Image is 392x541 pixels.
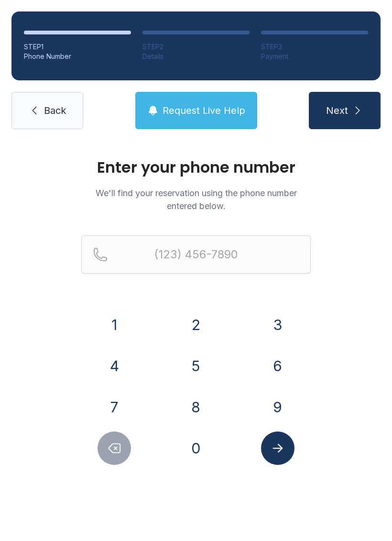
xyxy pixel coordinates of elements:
[24,42,131,52] div: STEP 1
[98,308,131,342] button: 1
[326,104,348,117] span: Next
[261,431,294,465] button: Submit lookup form
[261,308,294,342] button: 3
[98,390,131,424] button: 7
[179,390,213,424] button: 8
[179,308,213,342] button: 2
[81,235,311,274] input: Reservation phone number
[81,160,311,175] h1: Enter your phone number
[98,349,131,383] button: 4
[179,349,213,383] button: 5
[81,187,311,212] p: We'll find your reservation using the phone number entered below.
[44,104,66,117] span: Back
[163,104,245,117] span: Request Live Help
[142,52,250,61] div: Details
[261,349,294,383] button: 6
[24,52,131,61] div: Phone Number
[179,431,213,465] button: 0
[261,42,368,52] div: STEP 3
[98,431,131,465] button: Delete number
[142,42,250,52] div: STEP 2
[261,390,294,424] button: 9
[261,52,368,61] div: Payment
